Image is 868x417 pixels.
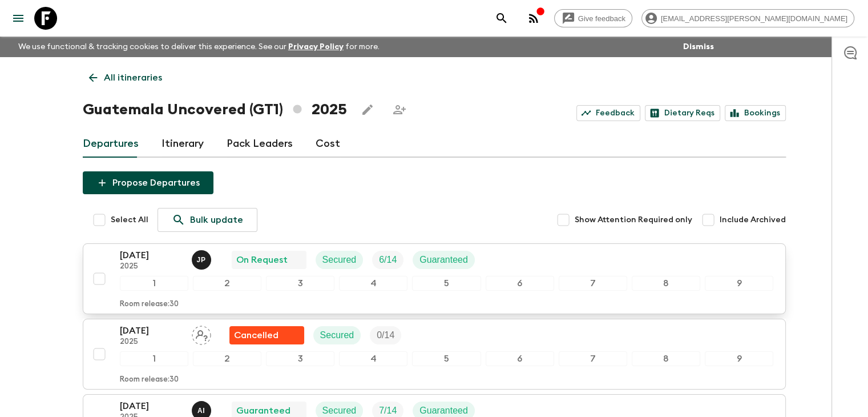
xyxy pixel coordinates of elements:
[641,9,854,27] div: [EMAIL_ADDRESS][PERSON_NAME][DOMAIN_NAME]
[120,338,183,347] p: 2025
[412,276,481,291] div: 5
[412,351,481,366] div: 5
[725,105,786,121] a: Bookings
[197,406,205,415] p: A I
[554,9,632,27] a: Give feedback
[120,324,183,338] p: [DATE]
[486,351,554,366] div: 6
[111,214,148,226] span: Select All
[356,98,379,121] button: Edit this itinerary
[120,399,183,413] p: [DATE]
[192,329,211,338] span: Assign pack leader
[316,130,340,158] a: Cost
[83,171,213,194] button: Propose Departures
[632,276,700,291] div: 8
[162,130,204,158] a: Itinerary
[419,253,468,267] p: Guaranteed
[705,276,773,291] div: 9
[575,214,692,226] span: Show Attention Required only
[193,276,261,291] div: 2
[559,276,627,291] div: 7
[486,276,554,291] div: 6
[193,351,261,366] div: 2
[377,328,394,342] p: 0 / 14
[339,276,407,291] div: 4
[83,319,786,390] button: [DATE]2025Assign pack leaderFlash Pack cancellationSecuredTrip Fill123456789Room release:30
[680,39,717,55] button: Dismiss
[320,328,354,342] p: Secured
[234,328,278,342] p: Cancelled
[120,351,188,366] div: 1
[313,326,361,344] div: Secured
[322,253,357,267] p: Secured
[192,254,213,263] span: Julio Posadas
[266,351,334,366] div: 3
[645,105,720,121] a: Dietary Reqs
[288,43,344,51] a: Privacy Policy
[236,253,288,267] p: On Request
[14,37,384,57] p: We use functional & tracking cookies to deliver this experience. See our for more.
[576,105,640,121] a: Feedback
[227,130,293,158] a: Pack Leaders
[572,14,632,23] span: Give feedback
[559,351,627,366] div: 7
[158,208,257,232] a: Bulk update
[370,326,401,344] div: Trip Fill
[83,243,786,314] button: [DATE]2025Julio PosadasOn RequestSecuredTrip FillGuaranteed123456789Room release:30
[192,404,213,414] span: Alvaro Ixtetela
[372,251,403,269] div: Trip Fill
[339,351,407,366] div: 4
[388,98,411,121] span: Share this itinerary
[197,255,206,264] p: J P
[655,14,854,23] span: [EMAIL_ADDRESS][PERSON_NAME][DOMAIN_NAME]
[120,248,183,262] p: [DATE]
[120,375,179,384] p: Room release: 30
[720,214,786,226] span: Include Archived
[83,130,139,158] a: Departures
[104,71,162,85] p: All itineraries
[490,7,513,30] button: search adventures
[192,250,213,270] button: JP
[190,213,243,227] p: Bulk update
[83,66,168,89] a: All itineraries
[316,251,364,269] div: Secured
[229,326,304,344] div: Flash Pack cancellation
[7,7,30,30] button: menu
[632,351,700,366] div: 8
[83,98,347,121] h1: Guatemala Uncovered (GT1) 2025
[705,351,773,366] div: 9
[379,253,397,267] p: 6 / 14
[120,262,183,271] p: 2025
[266,276,334,291] div: 3
[120,300,179,309] p: Room release: 30
[120,276,188,291] div: 1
